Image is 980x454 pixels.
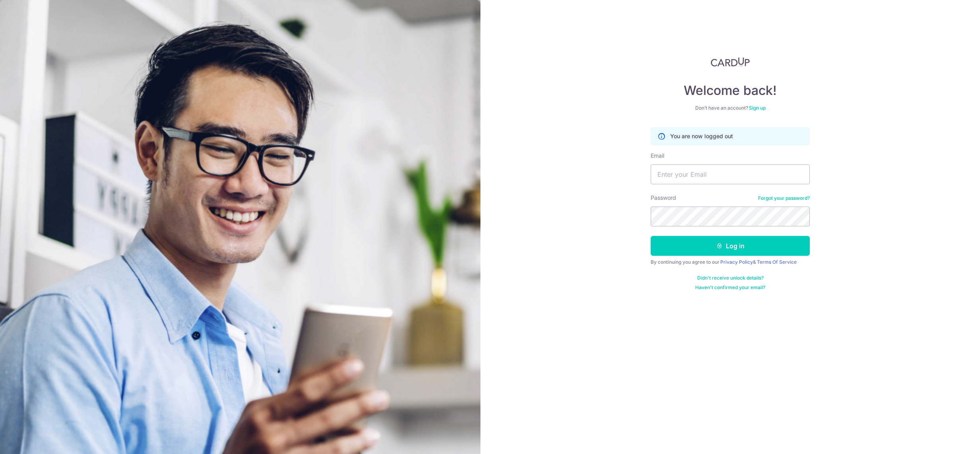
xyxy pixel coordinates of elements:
[651,105,810,111] div: Don’t have an account?
[651,152,664,160] label: Email
[720,259,753,265] a: Privacy Policy
[670,132,733,140] p: You are now logged out
[697,275,764,281] a: Didn't receive unlock details?
[651,194,676,202] label: Password
[695,284,765,291] a: Haven't confirmed your email?
[758,195,810,201] a: Forgot your password?
[651,164,810,184] input: Enter your Email
[651,259,810,265] div: By continuing you agree to our &
[651,83,810,99] h4: Welcome back!
[651,236,810,256] button: Log in
[711,57,750,67] img: CardUp Logo
[757,259,797,265] a: Terms Of Service
[749,105,766,111] a: Sign up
